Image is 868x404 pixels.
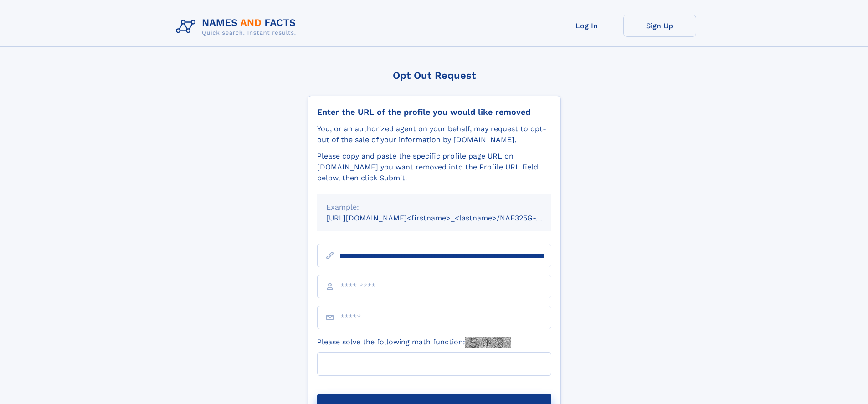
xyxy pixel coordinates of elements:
[550,15,623,37] a: Log In
[623,15,696,37] a: Sign Up
[317,123,551,145] div: You, or an authorized agent on your behalf, may request to opt-out of the sale of your informatio...
[326,202,542,213] div: Example:
[317,107,551,117] div: Enter the URL of the profile you would like removed
[172,15,303,39] img: Logo Names and Facts
[326,214,569,222] small: [URL][DOMAIN_NAME]<firstname>_<lastname>/NAF325G-xxxxxxxx
[308,70,561,81] div: Opt Out Request
[317,337,511,348] label: Please solve the following math function:
[317,151,551,184] div: Please copy and paste the specific profile page URL on [DOMAIN_NAME] you want removed into the Pr...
